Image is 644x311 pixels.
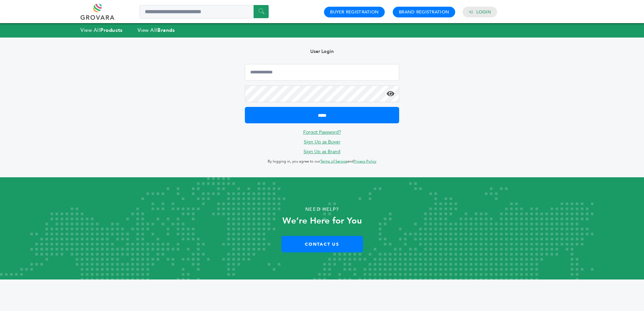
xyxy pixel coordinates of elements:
a: Privacy Policy [354,159,376,164]
strong: Brands [157,27,175,34]
a: Terms of Service [320,159,347,164]
a: Sign Up as Brand [304,148,340,155]
input: Search a product or brand... [140,5,269,18]
p: By logging in, you agree to our and [245,158,399,166]
a: Brand Registration [399,9,449,15]
b: User Login [310,48,334,55]
p: Need Help? [32,204,612,214]
a: Forgot Password? [303,129,341,135]
a: Buyer Registration [330,9,379,15]
strong: Products [100,27,122,34]
a: Contact Us [281,236,363,252]
a: Sign Up as Buyer [304,139,340,145]
input: Email Address [245,64,399,81]
input: Password [245,85,399,102]
a: View AllBrands [138,27,175,34]
strong: We’re Here for You [282,215,362,227]
a: Login [476,9,491,15]
a: View AllProducts [80,27,123,34]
